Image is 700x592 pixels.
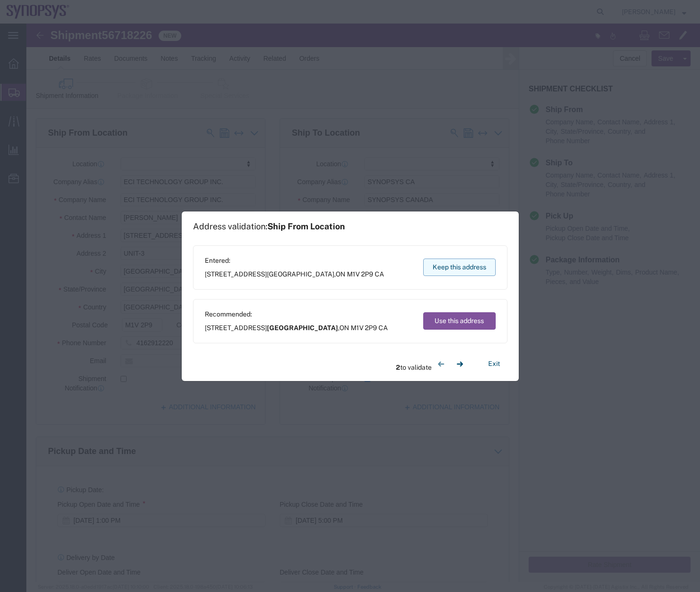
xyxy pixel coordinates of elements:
span: ON [336,270,346,278]
button: Exit [481,356,507,372]
button: Use this address [423,312,496,330]
span: Entered: [205,256,384,266]
span: M1V 2P9 [347,270,373,278]
span: [GEOGRAPHIC_DATA] [267,270,334,278]
span: [STREET_ADDRESS] , [205,269,384,279]
span: CA [378,324,388,332]
span: CA [375,270,384,278]
span: [GEOGRAPHIC_DATA] [267,324,338,332]
span: [STREET_ADDRESS] , [205,323,388,333]
span: 2 [396,364,400,371]
span: M1V 2P9 [351,324,377,332]
h1: Address validation: [193,221,345,232]
div: to validate [396,355,469,373]
span: Ship From Location [267,221,345,231]
button: Keep this address [423,259,496,276]
span: ON [339,324,349,332]
span: Recommended: [205,309,388,319]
